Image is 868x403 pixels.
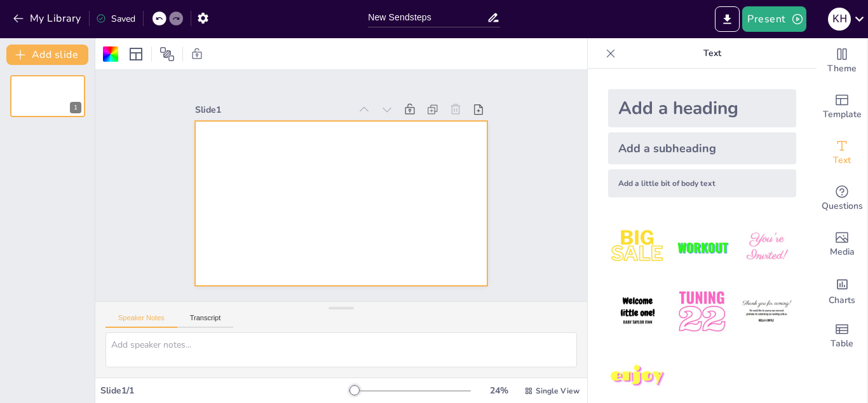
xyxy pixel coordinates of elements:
div: 24 % [484,385,514,397]
span: Position [159,46,175,62]
span: Charts [829,293,855,308]
span: Theme [827,62,857,76]
img: 2.jpeg [672,218,731,277]
img: 3.jpeg [737,218,796,277]
button: Transcript [177,314,234,328]
div: 1 [70,102,81,113]
p: Text [621,38,804,69]
div: Add charts and graphs [817,267,867,313]
div: K H [828,8,851,31]
div: 1 [10,75,85,117]
button: K H [828,6,851,32]
span: Media [830,245,855,259]
div: Slide 1 [195,104,350,116]
input: Insert title [368,8,487,27]
button: Add slide [6,45,88,65]
div: Get real-time input from your audience [817,176,867,222]
div: Add images, graphics, shapes or video [817,222,867,267]
div: Layout [126,44,146,64]
div: Saved [96,13,135,25]
img: 4.jpeg [608,282,667,341]
span: Text [833,153,851,167]
button: Present [742,6,806,32]
span: Template [823,108,862,122]
span: Table [831,337,853,351]
button: Export to PowerPoint [715,6,740,32]
div: Slide 1 / 1 [100,385,349,397]
div: Add text boxes [817,130,867,176]
img: 6.jpeg [737,282,796,341]
div: Add a heading [608,89,796,127]
div: Add ready made slides [817,84,867,130]
div: Add a table [817,313,867,359]
span: Questions [822,199,863,213]
img: 5.jpeg [672,282,731,341]
img: 1.jpeg [608,218,667,277]
div: Add a subheading [608,132,796,164]
span: Single View [536,386,580,396]
div: Add a little bit of body text [608,169,796,197]
button: Speaker Notes [105,314,177,328]
div: Change the overall theme [817,38,867,84]
button: My Library [10,8,86,29]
